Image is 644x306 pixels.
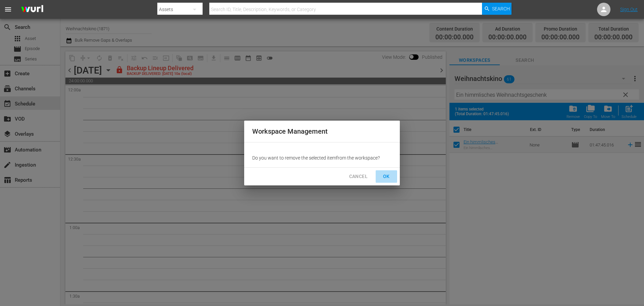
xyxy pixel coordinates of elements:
h2: Workspace Management [252,126,392,137]
span: Search [492,3,510,15]
span: OK [381,172,392,181]
a: Sign Out [620,7,638,12]
span: CANCEL [349,172,368,181]
button: OK [376,170,397,183]
p: Do you want to remove the selected item from the workspace? [252,155,392,161]
button: CANCEL [344,170,373,183]
span: menu [4,5,12,13]
img: ans4CAIJ8jUAAAAAAAAAAAAAAAAAAAAAAAAgQb4GAAAAAAAAAAAAAAAAAAAAAAAAJMjXAAAAAAAAAAAAAAAAAAAAAAAAgAT5G... [16,2,48,17]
